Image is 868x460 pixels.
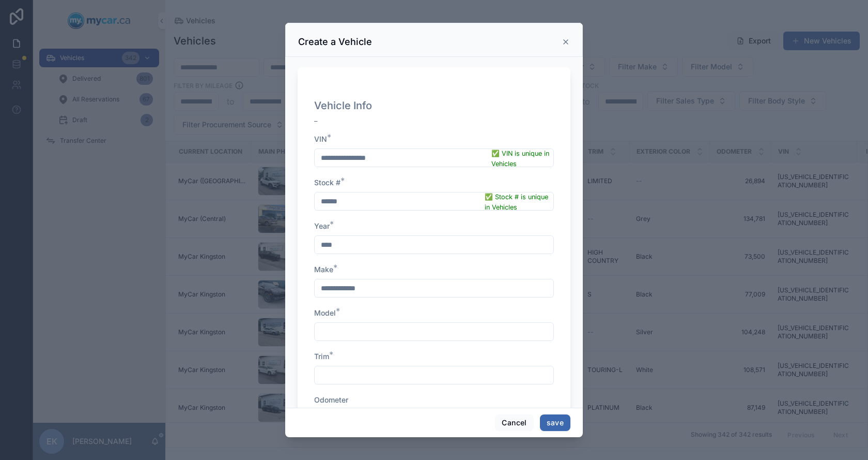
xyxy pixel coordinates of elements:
[314,178,340,187] span: Stock #
[495,414,533,431] button: Cancel
[314,352,329,361] span: Trim
[314,113,372,124] p: _
[540,414,570,431] button: save
[314,308,336,317] span: Model
[485,192,553,213] span: ✅ Stock # is unique in Vehicles
[491,149,553,169] span: ✅ VIN is unique in Vehicles
[314,221,330,230] span: Year
[298,36,372,48] h3: Create a Vehicle
[314,135,327,143] span: VIN
[314,395,348,404] span: Odometer
[314,265,333,274] span: Make
[314,98,372,113] h1: Vehicle Info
